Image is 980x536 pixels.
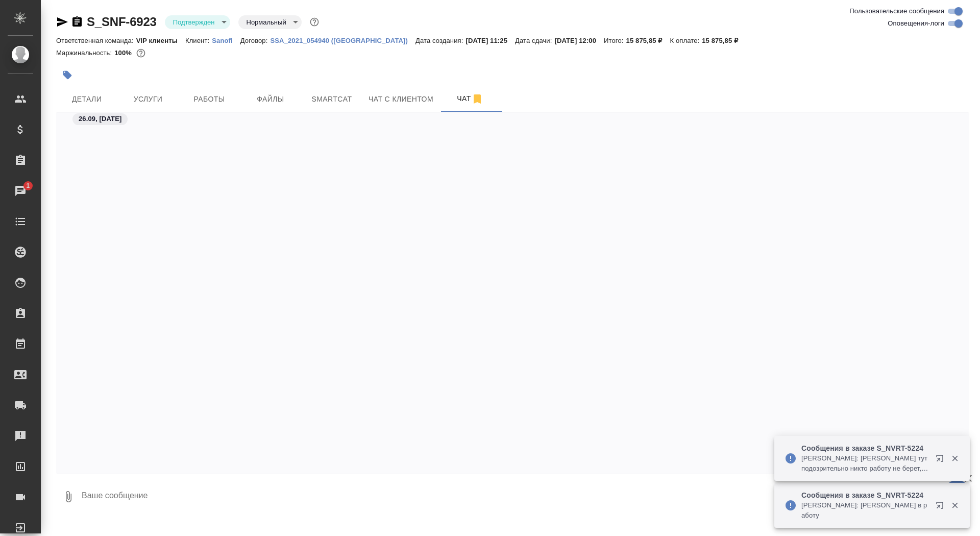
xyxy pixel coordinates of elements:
[240,37,271,44] p: Договор:
[307,93,356,106] span: Smartcat
[62,93,111,106] span: Детали
[465,37,515,44] p: [DATE] 11:25
[243,18,289,27] button: Нормальный
[165,15,230,29] div: Подтвержден
[124,93,173,106] span: Услуги
[801,500,929,521] p: [PERSON_NAME]: [PERSON_NAME] в работу
[415,37,465,44] p: Дата создания:
[212,36,240,44] a: Sanofi
[471,93,483,105] svg: Отписаться
[944,454,965,463] button: Закрыть
[170,18,218,27] button: Подтвержден
[446,92,495,105] span: Чат
[246,93,295,106] span: Файлы
[888,18,944,29] span: Оповещения-логи
[185,93,234,106] span: Работы
[604,37,626,44] p: Итого:
[56,37,136,44] p: Ответственная команда:
[929,448,954,473] button: Открыть в новой вкладке
[114,49,134,57] p: 100%
[801,453,929,474] p: [PERSON_NAME]: [PERSON_NAME] тут подозрительно никто работу не берет, я написала в канал, тоже не...
[212,37,240,44] p: Sanofi
[56,16,68,28] button: Скопировать ссылку для ЯМессенджера
[56,64,79,86] button: Добавить тэг
[515,37,554,44] p: Дата сдачи:
[87,15,157,29] a: S_SNF-6923
[929,495,954,520] button: Открыть в новой вкладке
[270,36,415,44] a: SSA_2021_054940 ([GEOGRAPHIC_DATA])
[369,93,433,106] span: Чат с клиентом
[944,501,965,510] button: Закрыть
[56,49,114,57] p: Маржинальность:
[136,37,185,44] p: VIP клиенты
[71,16,83,28] button: Скопировать ссылку
[185,37,212,44] p: Клиент:
[801,443,929,453] p: Сообщения в заказе S_NVRT-5224
[308,15,321,29] button: Доп статусы указывают на важность/срочность заказа
[3,178,38,204] a: 1
[270,37,415,44] p: SSA_2021_054940 ([GEOGRAPHIC_DATA])
[554,37,604,44] p: [DATE] 12:00
[702,37,746,44] p: 15 875,85 ₽
[20,181,36,191] span: 1
[134,46,148,60] button: 0.00 RUB;
[626,37,670,44] p: 15 875,85 ₽
[670,37,702,44] p: К оплате:
[238,15,302,29] div: Подтвержден
[801,490,929,500] p: Сообщения в заказе S_NVRT-5224
[79,114,121,124] p: 26.09, [DATE]
[849,6,944,16] span: Пользовательские сообщения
